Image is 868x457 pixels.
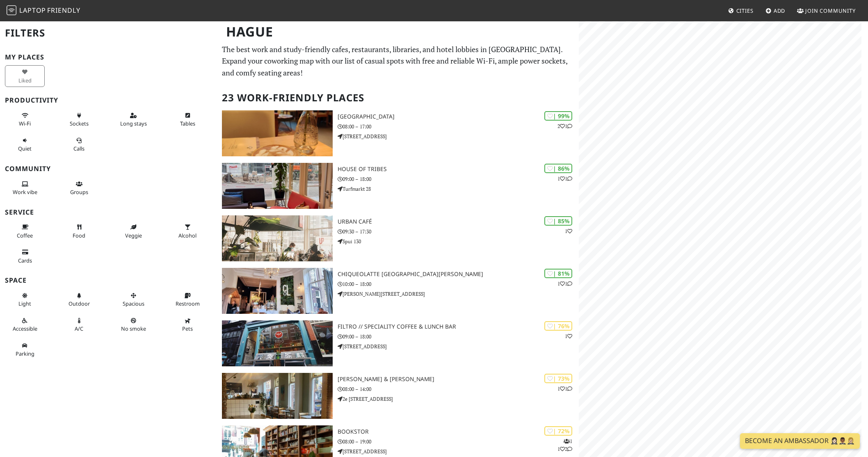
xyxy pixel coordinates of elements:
span: Long stays [120,120,147,127]
span: Outdoor area [69,300,90,307]
img: House of Tribes [222,163,333,209]
h2: 23 Work-Friendly Places [222,85,574,110]
h1: Hague [219,21,577,43]
img: LaptopFriendly [7,5,16,15]
span: Stable Wi-Fi [19,120,31,127]
p: 10:00 – 18:00 [338,280,579,288]
p: [STREET_ADDRESS] [338,133,579,140]
button: Parking [5,339,45,361]
h3: Filtro // Speciality Coffee & Lunch Bar [338,323,579,330]
p: 08:00 – 17:00 [338,123,579,130]
button: Long stays [114,109,153,130]
h2: Filters [5,21,212,46]
button: Quiet [5,134,45,155]
img: Michel Boulangerie & Patisserie [222,373,333,419]
span: Video/audio calls [73,145,85,152]
span: Work-friendly tables [180,120,195,127]
button: No smoke [114,314,153,336]
h3: [GEOGRAPHIC_DATA] [338,113,579,120]
p: 1 1 2 [557,437,572,453]
p: The best work and study-friendly cafes, restaurants, libraries, and hotel lobbies in [GEOGRAPHIC_... [222,43,574,79]
button: Alcohol [168,220,208,242]
a: Urban Café | 85% 1 Urban Café 09:30 – 17:30 Spui 130 [217,215,579,261]
button: Outdoor [59,289,99,311]
span: Group tables [70,188,88,196]
div: | 85% [544,216,572,226]
span: Friendly [47,6,80,15]
div: | 72% [544,426,572,436]
span: Alcohol [178,232,196,239]
a: Add [762,3,789,18]
span: Spacious [123,300,144,307]
img: Filtro // Speciality Coffee & Lunch Bar [222,320,333,366]
span: Restroom [176,300,200,307]
p: 1 [565,227,572,235]
a: Chiqueolatte Den Haag | 81% 11 Chiqueolatte [GEOGRAPHIC_DATA][PERSON_NAME] 10:00 – 18:00 [PERSON_... [217,268,579,314]
div: | 81% [544,269,572,278]
p: 08:00 – 14:00 [338,385,579,393]
h3: Space [5,276,212,284]
p: 1 [565,332,572,340]
span: Smoke free [121,325,146,332]
h3: Productivity [5,96,212,104]
a: Filtro // Speciality Coffee & Lunch Bar | 76% 1 Filtro // Speciality Coffee & Lunch Bar 09:00 – 1... [217,320,579,366]
button: Light [5,289,45,311]
span: Food [73,232,85,239]
p: 09:30 – 17:30 [338,228,579,235]
p: [STREET_ADDRESS] [338,448,579,455]
span: Credit cards [18,257,32,264]
img: Barista Cafe Frederikstraat [222,110,333,156]
p: Spui 130 [338,238,579,245]
img: Urban Café [222,215,333,261]
button: Work vibe [5,177,45,199]
button: A/C [59,314,99,336]
h3: Community [5,165,212,173]
span: Veggie [125,232,142,239]
span: Laptop [19,6,46,15]
a: LaptopFriendly LaptopFriendly [7,4,80,18]
span: Air conditioned [75,325,83,332]
span: Natural light [18,300,31,307]
h3: Chiqueolatte [GEOGRAPHIC_DATA][PERSON_NAME] [338,271,579,278]
button: Spacious [114,289,153,311]
div: | 73% [544,374,572,383]
button: Cards [5,245,45,267]
a: Michel Boulangerie & Patisserie | 73% 11 [PERSON_NAME] & [PERSON_NAME] 08:00 – 14:00 2e [STREET_A... [217,373,579,419]
span: Power sockets [70,120,89,127]
h3: My Places [5,53,212,61]
span: Add [774,7,786,14]
p: [PERSON_NAME][STREET_ADDRESS] [338,290,579,298]
button: Restroom [168,289,208,311]
h3: Service [5,208,212,216]
a: Barista Cafe Frederikstraat | 99% 21 [GEOGRAPHIC_DATA] 08:00 – 17:00 [STREET_ADDRESS] [217,110,579,156]
span: Cities [736,7,754,14]
a: Become an Ambassador 🤵🏻‍♀️🤵🏾‍♂️🤵🏼‍♀️ [740,433,860,449]
button: Veggie [114,220,153,242]
p: 1 1 [557,175,572,183]
button: Food [59,220,99,242]
p: 1 1 [557,280,572,288]
span: Accessible [13,325,37,332]
button: Pets [168,314,208,336]
button: Wi-Fi [5,109,45,130]
p: [STREET_ADDRESS] [338,343,579,350]
span: Pet friendly [182,325,193,332]
p: 2 1 [557,122,572,130]
h3: Urban Café [338,218,579,225]
button: Sockets [59,109,99,130]
a: Cities [725,3,757,18]
button: Calls [59,134,99,155]
button: Groups [59,177,99,199]
button: Accessible [5,314,45,336]
h3: House of Tribes [338,166,579,173]
p: 2e [STREET_ADDRESS] [338,395,579,403]
button: Tables [168,109,208,130]
span: Coffee [17,232,33,239]
div: | 76% [544,321,572,331]
p: 09:00 – 18:00 [338,175,579,183]
img: Chiqueolatte Den Haag [222,268,333,314]
span: Parking [16,350,34,357]
h3: Bookstor [338,428,579,435]
div: | 99% [544,111,572,121]
span: Quiet [18,145,32,152]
